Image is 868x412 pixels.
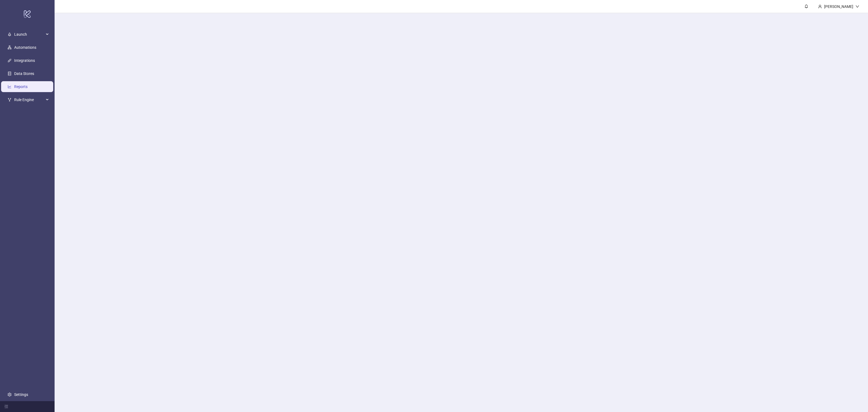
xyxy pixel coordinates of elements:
span: Launch [14,29,44,40]
span: user [818,5,822,8]
a: Automations [14,45,36,50]
a: Data Stores [14,71,34,76]
span: fork [8,98,11,102]
a: Reports [14,84,28,89]
span: down [855,5,859,8]
a: Settings [14,392,28,397]
span: Rule Engine [14,94,44,105]
span: bell [804,4,808,8]
span: menu-fold [4,405,8,408]
span: rocket [8,32,11,36]
a: Integrations [14,58,35,63]
div: [PERSON_NAME] [822,4,855,10]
